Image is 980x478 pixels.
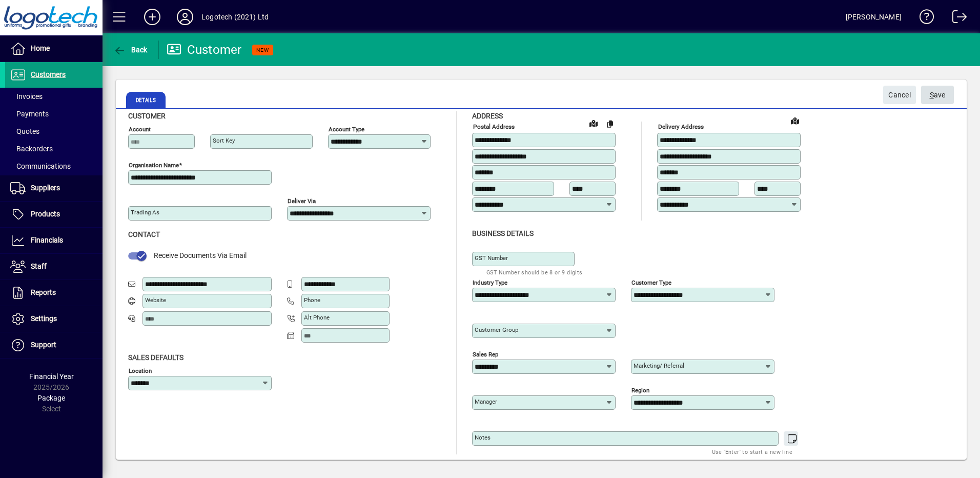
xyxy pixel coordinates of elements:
span: Backorders [10,145,53,153]
a: Knowledge Base [912,2,934,35]
mat-label: Alt Phone [304,314,330,321]
span: Business details [472,229,534,237]
div: Logotech (2021) Ltd [201,9,269,25]
span: Back [113,46,148,54]
app-page-header-button: Back [103,41,159,59]
div: [PERSON_NAME] [846,9,902,25]
mat-label: Deliver via [288,197,316,205]
span: Receive Documents Via Email [154,251,247,260]
mat-label: Industry type [473,278,507,286]
a: Logout [945,2,967,35]
a: Staff [5,254,103,280]
span: Communications [10,162,71,170]
mat-label: Customer type [631,278,671,286]
mat-label: Trading as [131,209,159,216]
mat-label: Phone [304,296,320,304]
mat-label: Marketing/ Referral [634,362,684,369]
a: View on map [585,115,602,131]
span: Contact [128,230,160,238]
span: Reports [31,288,56,296]
mat-label: Customer group [475,326,518,333]
span: S [930,91,934,99]
div: Customer [167,42,242,58]
span: Cancel [888,87,911,104]
span: Support [31,341,56,349]
a: Products [5,202,103,227]
mat-hint: Use 'Enter' to start a new line [712,446,792,457]
span: Customers [31,70,66,78]
mat-label: Account Type [329,126,364,133]
button: Save [921,86,954,104]
a: Quotes [5,123,103,140]
mat-hint: GST Number should be 8 or 9 digits [486,266,583,278]
mat-label: Account [129,126,151,133]
button: Copy to Delivery address [602,115,618,132]
mat-label: Location [129,367,152,374]
a: View on map [787,112,803,129]
span: Sales defaults [128,353,183,362]
a: Communications [5,157,103,175]
span: Suppliers [31,184,60,192]
button: Add [136,8,169,26]
span: Quotes [10,127,39,135]
span: ave [930,87,946,104]
span: Staff [31,262,47,270]
a: Payments [5,105,103,123]
mat-label: Sort key [213,137,235,144]
a: Invoices [5,88,103,105]
span: Financial Year [29,372,74,381]
a: Settings [5,306,103,332]
mat-label: Region [631,386,649,393]
span: Home [31,44,50,52]
a: Suppliers [5,175,103,201]
span: NEW [256,47,269,53]
mat-label: Website [145,296,166,304]
span: Invoices [10,92,43,101]
a: Home [5,36,103,62]
span: Financials [31,236,63,244]
mat-label: Sales rep [473,350,498,357]
mat-label: Manager [475,398,497,405]
span: Payments [10,110,49,118]
span: Package [37,394,65,402]
button: Profile [169,8,201,26]
mat-label: Organisation name [129,162,179,169]
span: Customer [128,112,166,120]
mat-label: Notes [475,434,491,441]
button: Back [111,41,150,59]
button: Cancel [883,86,916,104]
a: Backorders [5,140,103,157]
span: Products [31,210,60,218]
a: Financials [5,228,103,253]
span: Details [126,92,166,108]
span: Address [472,112,503,120]
mat-label: GST Number [475,254,508,262]
a: Support [5,332,103,358]
span: Settings [31,314,57,323]
a: Reports [5,280,103,306]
